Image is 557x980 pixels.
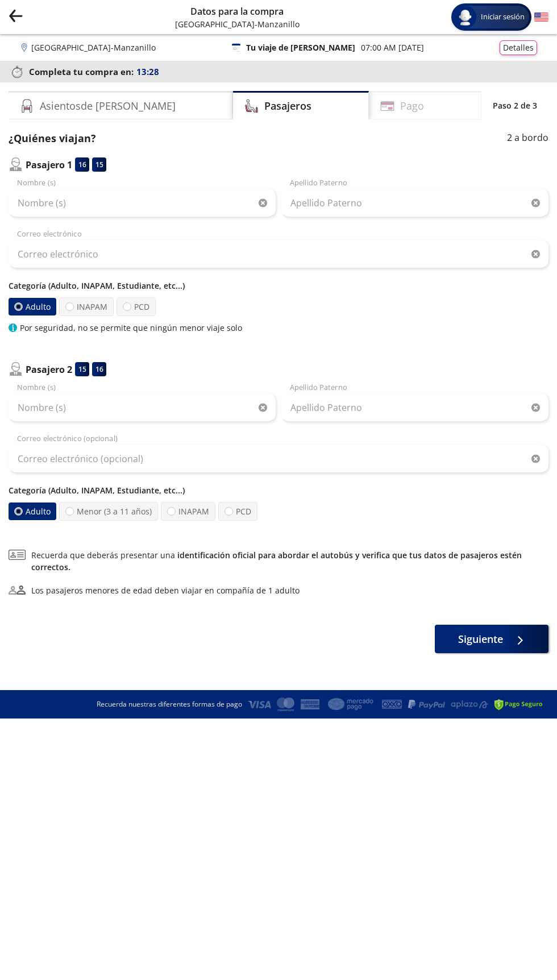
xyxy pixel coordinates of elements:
p: 2 a bordo [507,131,548,146]
div: 15 [75,362,89,376]
h4: Pasajeros [264,98,311,114]
button: Siguiente [435,625,548,653]
label: PCD [117,297,156,316]
p: 07:00 AM [DATE] [361,41,424,53]
span: 13:28 [136,65,159,78]
label: Menor (3 a 11 años) [59,502,158,521]
p: [GEOGRAPHIC_DATA] - Manzanillo [31,41,156,53]
h4: Pago [400,98,424,114]
div: 15 [92,157,106,172]
p: Tu viaje de [PERSON_NAME] [246,41,355,53]
p: Completa tu compra en : [9,64,548,80]
label: Adulto [9,298,56,315]
button: English [534,10,548,24]
input: Correo electrónico [9,240,548,268]
div: 16 [92,362,106,376]
p: ¿Quiénes viajan? [9,131,96,146]
p: [GEOGRAPHIC_DATA] - Manzanillo [175,18,300,30]
span: Iniciar sesión [476,11,529,23]
p: Categoría (Adulto, INAPAM, Estudiante, etc...) [9,484,548,496]
input: Nombre (s) [9,393,276,422]
button: back [9,9,23,26]
input: Apellido Paterno [281,393,548,422]
a: identificación oficial para abordar el autobús y verifica que tus datos de pasajeros estén correc... [31,550,522,572]
p: Por seguridad, no se permite que ningún menor viaje solo [20,322,242,334]
div: Los pasajeros menores de edad deben viajar en compañía de 1 adulto [31,584,300,596]
button: Detalles [500,40,537,55]
span: Recuerda que deberás presentar una [31,549,548,573]
label: Adulto [9,503,56,520]
input: Apellido Paterno [281,189,548,217]
label: INAPAM [161,502,215,521]
p: Datos para la compra [175,5,300,18]
span: Siguiente [458,632,503,647]
p: Pasajero 2 [26,363,72,376]
p: Recuerda nuestras diferentes formas de pago [97,699,242,709]
h4: Asientos de [PERSON_NAME] [40,98,176,114]
label: INAPAM [59,297,114,316]
p: Categoría (Adulto, INAPAM, Estudiante, etc...) [9,280,548,292]
p: Pasajero 1 [26,158,72,172]
label: PCD [218,502,257,521]
input: Nombre (s) [9,189,276,217]
input: Correo electrónico (opcional) [9,445,548,473]
div: 16 [75,157,89,172]
p: Paso 2 de 3 [493,99,537,111]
